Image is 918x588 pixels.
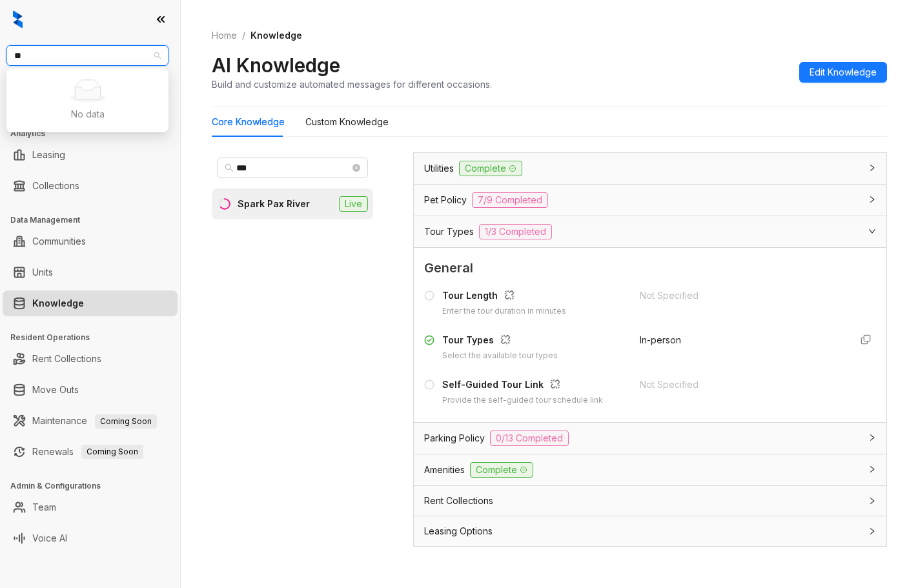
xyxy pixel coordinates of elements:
[472,192,548,208] span: 7/9 Completed
[3,439,178,465] li: Renewals
[3,346,178,372] li: Rent Collections
[414,486,886,516] div: Rent Collections
[32,142,65,168] a: Leasing
[868,164,876,172] span: collapsed
[32,494,56,520] a: Team
[3,228,178,254] li: Communities
[442,333,558,350] div: Tour Types
[10,214,180,226] h3: Data Management
[3,142,178,168] li: Leasing
[868,465,876,473] span: collapsed
[305,115,389,129] div: Custom Knowledge
[32,525,67,551] a: Voice AI
[13,10,23,28] img: logo
[32,346,101,372] a: Rent Collections
[212,53,340,77] h2: AI Knowledge
[479,224,552,239] span: 1/3 Completed
[352,164,360,172] span: close-circle
[414,423,886,454] div: Parking Policy0/13 Completed
[424,524,493,538] span: Leasing Options
[242,28,245,43] li: /
[3,377,178,403] li: Move Outs
[442,378,603,394] div: Self-Guided Tour Link
[640,334,681,345] span: In-person
[414,185,886,216] div: Pet Policy7/9 Completed
[414,516,886,546] div: Leasing Options
[95,414,157,429] span: Coming Soon
[3,494,178,520] li: Team
[3,173,178,199] li: Collections
[810,65,877,79] span: Edit Knowledge
[414,547,886,576] div: Policies
[10,480,180,492] h3: Admin & Configurations
[414,153,886,184] div: UtilitiesComplete
[10,332,180,343] h3: Resident Operations
[442,350,558,362] div: Select the available tour types
[424,258,876,278] span: General
[424,161,454,176] span: Utilities
[3,525,178,551] li: Voice AI
[424,193,467,207] span: Pet Policy
[32,377,79,403] a: Move Outs
[442,394,603,407] div: Provide the self-guided tour schedule link
[212,77,492,91] div: Build and customize automated messages for different occasions.
[3,408,178,434] li: Maintenance
[225,163,234,172] span: search
[424,494,493,508] span: Rent Collections
[209,28,240,43] a: Home
[459,161,522,176] span: Complete
[868,527,876,535] span: collapsed
[81,445,143,459] span: Coming Soon
[10,128,180,139] h3: Analytics
[32,259,53,285] a: Units
[868,196,876,203] span: collapsed
[470,462,533,478] span: Complete
[424,431,485,445] span: Parking Policy
[3,290,178,316] li: Knowledge
[640,289,840,303] div: Not Specified
[3,259,178,285] li: Units
[799,62,887,83] button: Edit Knowledge
[22,107,153,121] div: No data
[442,305,566,318] div: Enter the tour duration in minutes
[212,115,285,129] div: Core Knowledge
[238,197,310,211] div: Spark Pax River
[868,227,876,235] span: expanded
[868,497,876,505] span: collapsed
[32,290,84,316] a: Knowledge
[414,454,886,485] div: AmenitiesComplete
[424,225,474,239] span: Tour Types
[424,463,465,477] span: Amenities
[3,86,178,112] li: Leads
[32,228,86,254] a: Communities
[442,289,566,305] div: Tour Length
[868,434,876,441] span: collapsed
[32,439,143,465] a: RenewalsComing Soon
[339,196,368,212] span: Live
[414,216,886,247] div: Tour Types1/3 Completed
[250,30,302,41] span: Knowledge
[490,431,569,446] span: 0/13 Completed
[32,173,79,199] a: Collections
[640,378,840,392] div: Not Specified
